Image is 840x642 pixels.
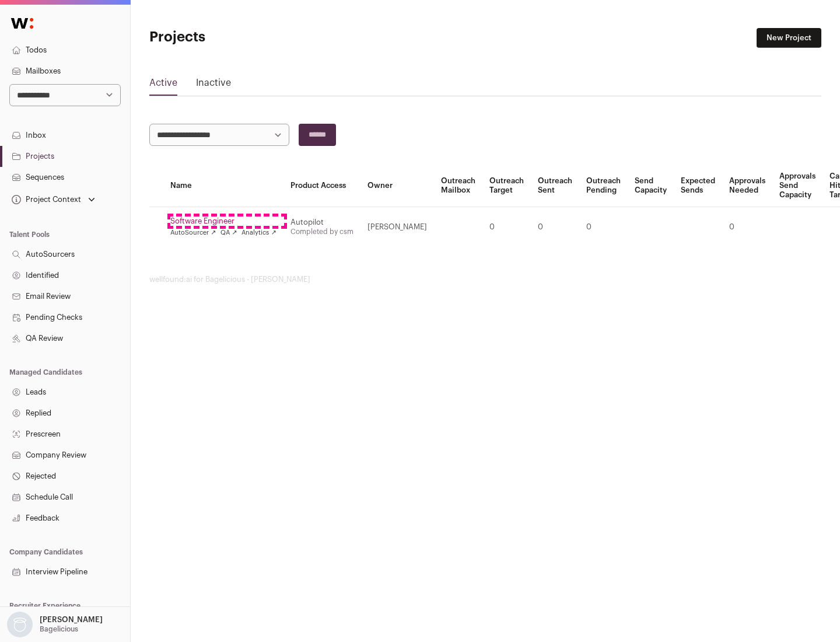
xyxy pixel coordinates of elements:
[170,217,276,226] a: Software Engineer
[482,165,531,207] th: Outreach Target
[579,207,628,247] td: 0
[149,28,373,47] h1: Projects
[290,218,353,227] div: Autopilot
[531,207,579,247] td: 0
[579,165,628,207] th: Outreach Pending
[283,165,360,207] th: Product Access
[531,165,579,207] th: Outreach Sent
[290,228,353,235] a: Completed by csm
[5,612,105,637] button: Open dropdown
[149,76,177,95] a: Active
[5,12,40,35] img: Wellfound
[7,612,33,637] img: nopic.png
[360,207,434,247] td: [PERSON_NAME]
[9,195,81,204] div: Project Context
[482,207,531,247] td: 0
[757,28,821,48] a: New Project
[628,165,674,207] th: Send Capacity
[360,165,434,207] th: Owner
[40,624,78,634] p: Bagelicious
[163,165,283,207] th: Name
[242,228,276,238] a: Analytics ↗
[220,228,237,238] a: QA ↗
[434,165,482,207] th: Outreach Mailbox
[170,228,216,238] a: AutoSourcer ↗
[674,165,722,207] th: Expected Sends
[772,165,822,207] th: Approvals Send Capacity
[722,165,772,207] th: Approvals Needed
[149,275,821,284] footer: wellfound:ai for Bagelicious - [PERSON_NAME]
[40,615,103,624] p: [PERSON_NAME]
[196,76,231,95] a: Inactive
[9,191,97,208] button: Open dropdown
[722,207,772,247] td: 0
